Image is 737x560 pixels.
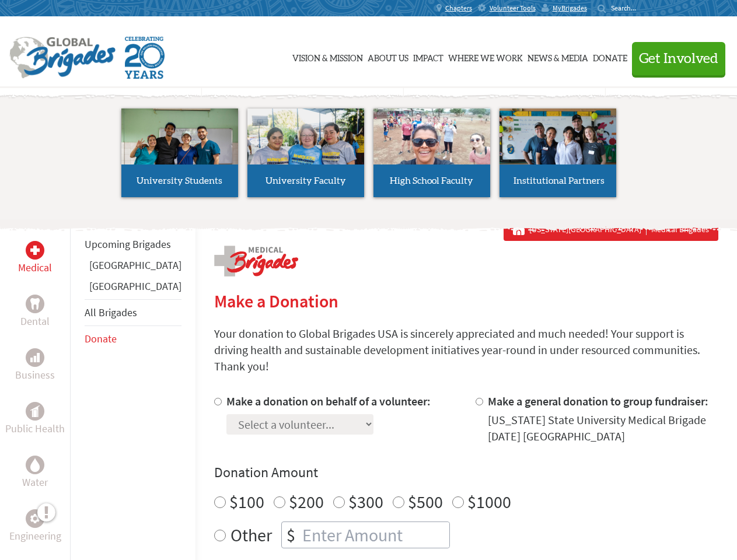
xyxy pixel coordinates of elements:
[125,37,165,79] img: Global Brigades Celebrating 20 Years
[26,295,44,313] div: Dental
[5,421,65,437] p: Public Health
[30,353,40,362] img: Business
[348,491,383,513] label: $300
[593,27,627,86] a: Donate
[408,491,443,513] label: $500
[85,326,181,352] li: Donate
[632,42,725,75] button: Get Involved
[121,108,238,186] img: menu_brigades_submenu_1.jpg
[230,521,272,548] label: Other
[611,3,644,12] input: Search...
[292,27,363,86] a: Vision & Mission
[368,27,408,86] a: About Us
[300,522,449,548] input: Enter Amount
[30,405,40,417] img: Public Health
[15,348,55,383] a: BusinessBusiness
[26,402,44,421] div: Public Health
[445,3,472,13] span: Chapters
[214,325,718,374] p: Your donation to Global Brigades USA is sincerely appreciated and much needed! Your support is dr...
[214,290,718,311] h2: Make a Donation
[373,108,490,197] a: High School Faculty
[247,108,364,187] img: menu_brigades_submenu_2.jpg
[18,260,52,276] p: Medical
[15,367,55,383] p: Business
[514,176,605,185] span: Institutional Partners
[89,279,181,293] a: [GEOGRAPHIC_DATA]
[30,298,40,309] img: Dental
[85,237,171,251] a: Upcoming Brigades
[488,394,708,408] label: Make a general donation to group fundraiser:
[18,241,52,276] a: MedicalMedical
[373,108,490,165] img: menu_brigades_submenu_3.jpg
[488,412,718,444] div: [US_STATE] State University Medical Brigade [DATE] [GEOGRAPHIC_DATA]
[266,176,346,185] span: University Faculty
[289,491,324,513] label: $200
[20,313,50,330] p: Dental
[282,522,300,548] div: $
[26,241,44,260] div: Medical
[85,232,181,257] li: Upcoming Brigades
[137,176,222,185] span: University Students
[528,27,588,86] a: News & Media
[85,299,181,326] li: All Brigades
[226,394,431,408] label: Make a donation on behalf of a volunteer:
[390,176,473,185] span: High School Faculty
[85,332,117,345] a: Donate
[85,278,181,299] li: Guatemala
[553,3,587,13] span: MyBrigades
[85,257,181,278] li: Ghana
[214,463,718,482] h4: Donation Amount
[448,27,523,86] a: Where We Work
[500,108,616,197] a: Institutional Partners
[22,474,48,491] p: Water
[30,246,40,255] img: Medical
[26,509,44,528] div: Engineering
[85,306,137,319] a: All Brigades
[9,509,61,544] a: EngineeringEngineering
[214,246,298,276] img: logo-medical.png
[467,491,511,513] label: $1000
[5,402,65,437] a: Public HealthPublic Health
[22,456,48,491] a: WaterWater
[500,108,616,186] img: menu_brigades_submenu_4.jpg
[9,528,61,544] p: Engineering
[490,3,536,13] span: Volunteer Tools
[121,108,238,197] a: University Students
[26,348,44,367] div: Business
[30,514,40,523] img: Engineering
[413,27,443,86] a: Impact
[30,458,40,471] img: Water
[229,491,264,513] label: $100
[26,456,44,474] div: Water
[9,37,116,79] img: Global Brigades Logo
[20,295,50,330] a: DentalDental
[639,52,718,66] span: Get Involved
[89,258,181,272] a: [GEOGRAPHIC_DATA]
[247,108,364,197] a: University Faculty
